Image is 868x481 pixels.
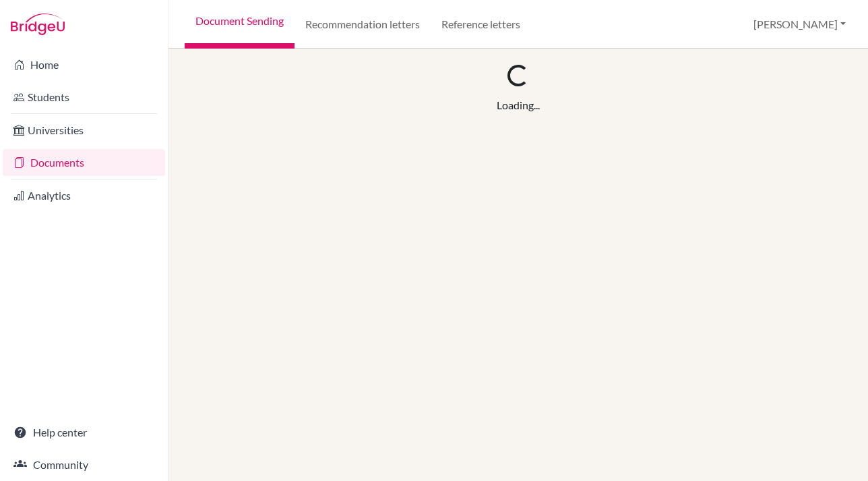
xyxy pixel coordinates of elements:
a: Students [3,84,165,111]
a: Documents [3,149,165,176]
a: Home [3,51,165,78]
a: Universities [3,117,165,144]
img: Bridge-U [11,13,65,35]
a: Help center [3,419,165,446]
a: Community [3,451,165,478]
div: Loading... [497,97,540,113]
a: Analytics [3,182,165,209]
button: [PERSON_NAME] [747,11,852,37]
